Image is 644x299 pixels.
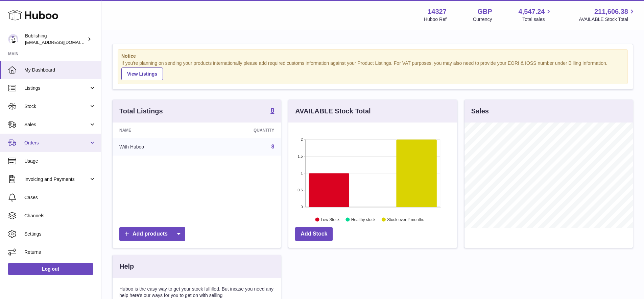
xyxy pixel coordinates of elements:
[387,217,424,222] text: Stock over 2 months
[579,7,636,23] a: 211,606.38 AVAILABLE Stock Total
[121,60,624,80] div: If you're planning on sending your products internationally please add required customs informati...
[473,16,492,23] div: Currency
[24,231,96,237] span: Settings
[24,194,96,201] span: Cases
[113,138,201,156] td: With Huboo
[25,39,99,45] span: [EMAIL_ADDRESS][DOMAIN_NAME]
[301,205,303,209] text: 0
[24,249,96,255] span: Returns
[271,144,274,149] a: 8
[270,107,274,115] a: 8
[579,16,636,23] span: AVAILABLE Stock Total
[424,16,447,23] div: Huboo Ref
[121,67,163,80] a: View Listings
[121,53,624,59] strong: Notice
[522,16,552,23] span: Total sales
[201,123,281,138] th: Quantity
[8,34,18,44] img: regine@bublishing.com
[471,107,489,116] h3: Sales
[519,7,553,23] a: 4,547.24 Total sales
[24,121,89,128] span: Sales
[295,107,371,116] h3: AVAILABLE Stock Total
[301,171,303,175] text: 1
[24,213,96,219] span: Channels
[25,33,86,46] div: Bublishing
[113,123,201,138] th: Name
[428,7,447,16] strong: 14327
[24,158,96,164] span: Usage
[8,263,93,275] a: Log out
[119,262,134,271] h3: Help
[270,107,274,114] strong: 8
[301,137,303,141] text: 2
[594,7,628,16] span: 211,606.38
[24,176,89,183] span: Invoicing and Payments
[24,140,89,146] span: Orders
[119,227,185,241] a: Add products
[24,85,89,91] span: Listings
[119,286,274,299] p: Huboo is the easy way to get your stock fulfilled. But incase you need any help here's our ways f...
[24,67,96,73] span: My Dashboard
[295,227,333,241] a: Add Stock
[298,154,303,158] text: 1.5
[477,7,492,16] strong: GBP
[519,7,545,16] span: 4,547.24
[298,188,303,192] text: 0.5
[24,103,89,110] span: Stock
[119,107,163,116] h3: Total Listings
[351,217,376,222] text: Healthy stock
[321,217,340,222] text: Low Stock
